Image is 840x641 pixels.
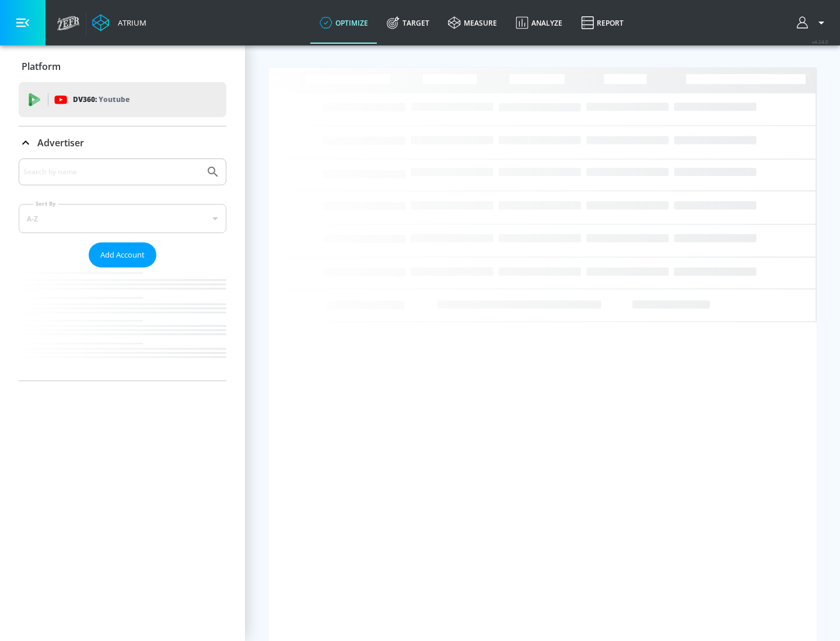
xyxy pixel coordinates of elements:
a: measure [439,2,506,44]
p: Youtube [99,93,129,105]
button: Add Account [89,242,156,267]
p: Platform [22,60,61,73]
span: Add Account [100,248,145,262]
div: DV360: Youtube [19,82,226,117]
a: Target [377,2,439,44]
input: Search by name [23,164,200,179]
nav: list of Advertiser [19,267,226,381]
div: Advertiser [19,159,226,381]
div: A-Z [19,204,226,233]
p: DV360: [73,93,129,106]
p: Advertiser [37,136,84,149]
a: Atrium [92,14,146,31]
span: v 4.24.0 [812,38,828,45]
a: Report [572,2,633,44]
div: Advertiser [19,126,226,159]
label: Sort By [33,200,58,207]
a: optimize [310,2,377,44]
div: Platform [19,50,226,83]
a: Analyze [506,2,572,44]
div: Atrium [113,17,146,28]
